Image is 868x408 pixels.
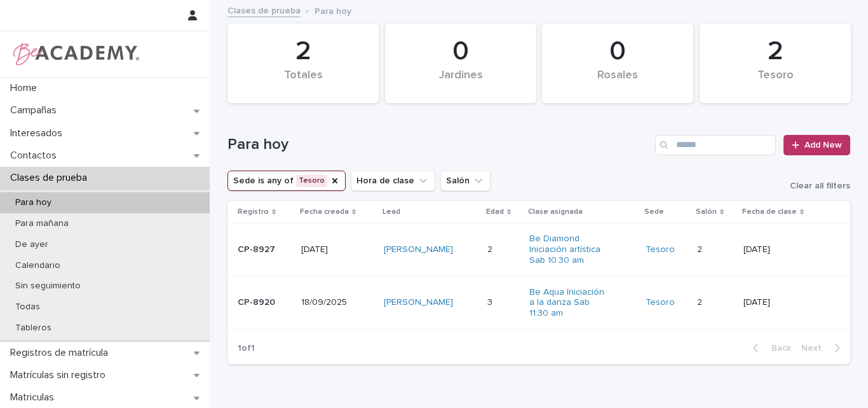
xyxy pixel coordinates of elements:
[487,242,495,255] p: 2
[644,205,664,219] p: Sede
[238,244,291,255] p: CP-8927
[5,347,118,359] p: Registros de matrícula
[5,391,64,404] p: Matriculas
[655,135,776,155] input: Search
[780,181,850,190] button: Clear all filters
[764,344,791,353] span: Back
[5,281,91,292] p: Sin seguimiento
[10,41,140,67] img: WPrjXfSUmiLcdUfaYY4Q
[804,141,842,150] span: Add New
[5,369,116,381] p: Matrículas sin registro
[796,342,850,354] button: Next
[5,104,67,116] p: Campañas
[301,244,374,255] p: [DATE]
[743,342,796,354] button: Back
[383,205,400,219] p: Lead
[407,36,515,67] div: 0
[315,3,351,17] p: Para hoy
[440,171,491,191] button: Salón
[564,36,672,67] div: 0
[486,205,504,219] p: Edad
[487,295,495,308] p: 3
[384,297,453,308] a: [PERSON_NAME]
[646,297,675,308] a: Tesoro
[5,218,79,229] p: Para mañana
[697,242,705,255] p: 2
[5,172,97,184] p: Clases de prueba
[384,244,453,255] a: [PERSON_NAME]
[743,297,823,308] p: [DATE]
[742,205,797,219] p: Fecha de clase
[743,244,823,255] p: [DATE]
[721,69,829,95] div: Tesoro
[300,205,349,219] p: Fecha creada
[783,135,850,155] a: Add New
[227,3,301,17] a: Clases de prueba
[529,234,609,265] a: Be Diamond Iniciación artística Sab 10:30 am
[528,205,583,219] p: Clase asignada
[5,82,47,94] p: Home
[249,69,357,95] div: Totales
[5,323,62,334] p: Tableros
[5,127,72,139] p: Interesados
[5,260,71,271] p: Calendario
[5,302,50,313] p: Todas
[721,36,829,67] div: 2
[564,69,672,95] div: Rosales
[227,276,850,329] tr: CP-892018/09/2025[PERSON_NAME] 33 Be Aqua Iniciación a la danza Sab 11:30 am Tesoro 22 [DATE]
[801,344,829,353] span: Next
[238,205,269,219] p: Registro
[227,333,265,364] p: 1 of 1
[697,295,705,308] p: 2
[5,239,58,250] p: De ayer
[227,223,850,276] tr: CP-8927[DATE][PERSON_NAME] 22 Be Diamond Iniciación artística Sab 10:30 am Tesoro 22 [DATE]
[351,171,435,191] button: Hora de clase
[227,171,346,191] button: Sede
[249,36,357,67] div: 2
[696,205,717,219] p: Salón
[5,197,62,208] p: Para hoy
[5,150,67,162] p: Contactos
[529,287,609,319] a: Be Aqua Iniciación a la danza Sab 11:30 am
[238,297,291,308] p: CP-8920
[407,69,515,95] div: Jardines
[790,181,850,190] span: Clear all filters
[301,297,374,308] p: 18/09/2025
[227,136,650,154] h1: Para hoy
[646,244,675,255] a: Tesoro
